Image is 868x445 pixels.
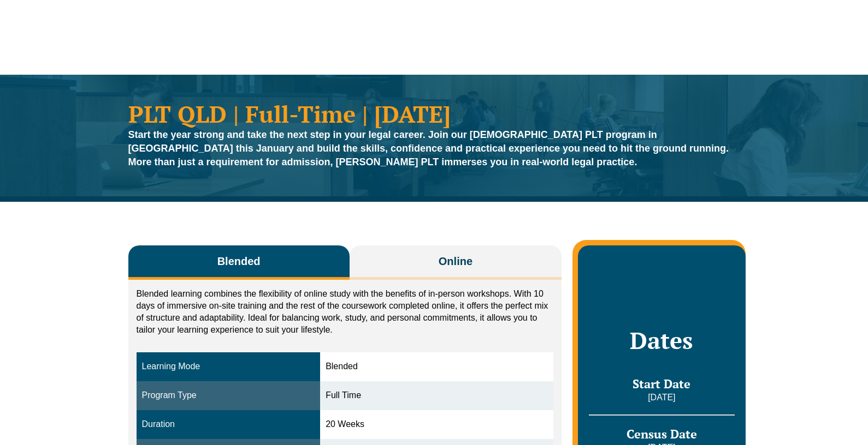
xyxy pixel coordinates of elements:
[128,129,729,167] strong: Start the year strong and take the next step in your legal career. Join our [DEMOGRAPHIC_DATA] PL...
[217,254,261,269] span: Blended
[142,418,315,431] div: Duration
[326,418,548,431] div: 20 Weeks
[633,376,690,392] span: Start Date
[589,327,734,354] h2: Dates
[128,102,740,125] h1: PLT QLD | Full-Time | [DATE]
[589,392,734,404] p: [DATE]
[326,389,548,402] div: Full Time
[142,389,315,402] div: Program Type
[627,426,697,442] span: Census Date
[439,254,473,269] span: Online
[137,288,554,336] p: Blended learning combines the flexibility of online study with the benefits of in-person workshop...
[142,360,315,373] div: Learning Mode
[326,360,548,373] div: Blended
